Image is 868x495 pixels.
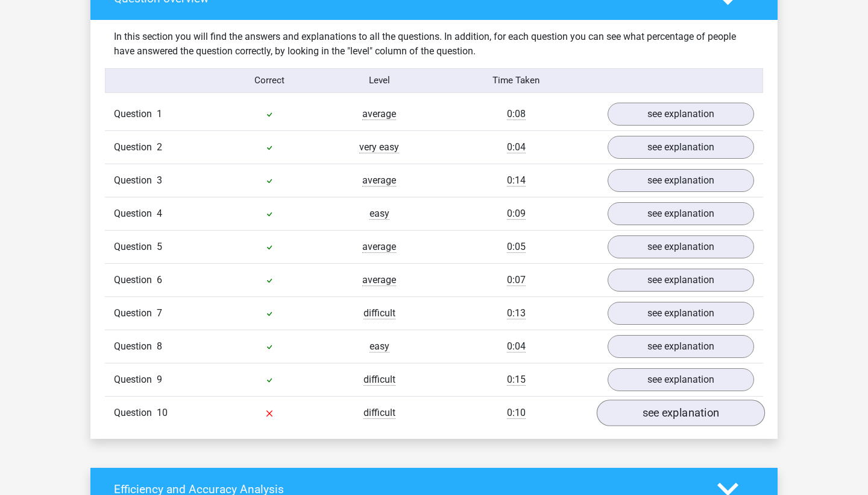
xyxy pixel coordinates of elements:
span: easy [370,340,389,353]
a: see explanation [608,335,754,358]
span: Question [114,206,157,221]
span: 0:10 [507,407,526,419]
span: 0:14 [507,174,526,187]
span: Question [114,406,157,420]
div: Correct [215,74,325,88]
span: 0:08 [507,108,526,120]
a: see explanation [608,202,754,225]
span: 2 [157,141,162,153]
span: Question [114,240,157,254]
a: see explanation [608,235,754,258]
span: difficult [363,407,395,419]
span: Question [114,140,157,155]
span: 7 [157,307,162,319]
span: 0:05 [507,241,526,253]
span: average [362,241,396,253]
a: see explanation [608,169,754,192]
div: Level [324,74,434,88]
span: Question [114,173,157,188]
span: difficult [363,307,395,319]
span: average [362,274,396,286]
a: see explanation [597,400,765,426]
a: see explanation [608,269,754,292]
span: very easy [359,141,399,153]
span: 0:04 [507,340,526,353]
span: easy [370,208,389,220]
span: Question [114,372,157,387]
span: Question [114,273,157,287]
a: see explanation [608,103,754,126]
span: 1 [157,108,162,120]
span: 0:07 [507,274,526,286]
span: average [362,174,396,187]
span: 8 [157,340,162,352]
a: see explanation [608,368,754,391]
span: 10 [157,407,168,418]
span: 0:04 [507,141,526,153]
span: Question [114,306,157,321]
div: Time Taken [434,74,599,88]
span: difficult [363,374,395,386]
span: 6 [157,274,162,286]
span: 3 [157,174,162,186]
span: average [362,108,396,120]
span: 0:09 [507,208,526,220]
span: 0:13 [507,307,526,319]
span: 0:15 [507,374,526,386]
a: see explanation [608,136,754,159]
span: Question [114,339,157,354]
span: 4 [157,208,162,219]
a: see explanation [608,302,754,325]
span: 5 [157,241,162,252]
span: Question [114,107,157,121]
div: In this section you will find the answers and explanations to all the questions. In addition, for... [105,30,763,59]
span: 9 [157,374,162,385]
